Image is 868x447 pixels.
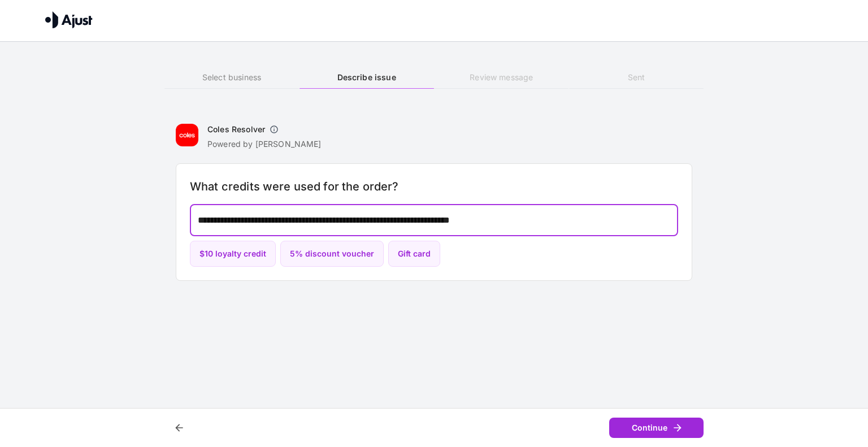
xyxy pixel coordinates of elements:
img: Coles [176,124,198,146]
button: Gift card [388,241,440,267]
button: $10 loyalty credit [190,241,276,267]
h6: Coles Resolver [207,124,265,135]
h6: What credits were used for the order? [190,177,678,196]
h6: Review message [434,71,568,84]
img: Ajust [45,11,93,28]
h6: Describe issue [300,71,434,84]
h6: Select business [164,71,299,84]
button: Continue [609,418,704,439]
button: 5% discount voucher [280,241,384,267]
h6: Sent [569,71,704,84]
p: Powered by [PERSON_NAME] [207,138,322,150]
